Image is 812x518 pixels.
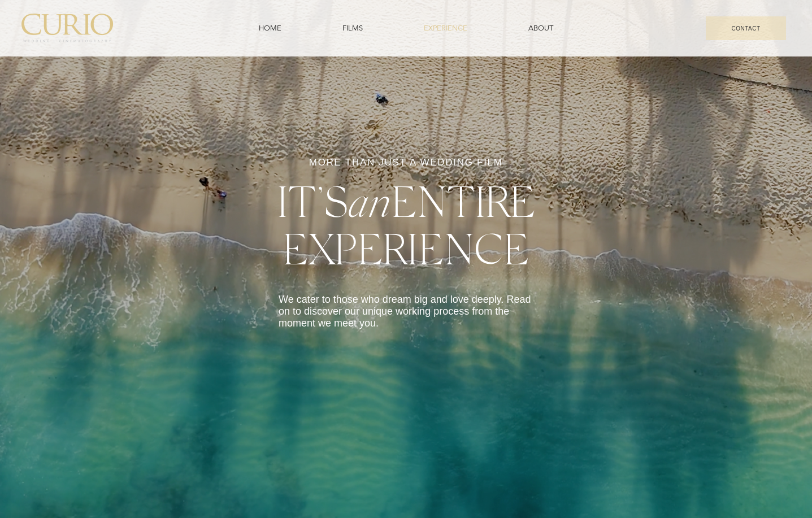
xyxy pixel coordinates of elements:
p: MORE THAN JUST A WEDDING FILM [250,157,562,168]
span: ENTIRE EXPERIENCE [283,174,536,274]
span: We cater to those who dream big and love deeply. Read on to discover our unique working process f... [279,294,531,329]
span: FILMS [342,23,363,33]
span: an [277,174,536,274]
a: FILMS [314,18,391,39]
a: EXPERIENCE [396,18,496,39]
a: CONTACT [706,16,786,40]
span: CONTACT [731,25,760,32]
span: ABOUT [528,23,553,33]
span: EXPERIENCE [424,23,467,33]
a: HOME [231,18,310,39]
img: C_Logo.png [21,14,114,43]
span: HOME [259,23,281,33]
nav: Site [231,18,581,39]
span: IT’S [277,174,348,227]
a: ABOUT [500,18,581,39]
